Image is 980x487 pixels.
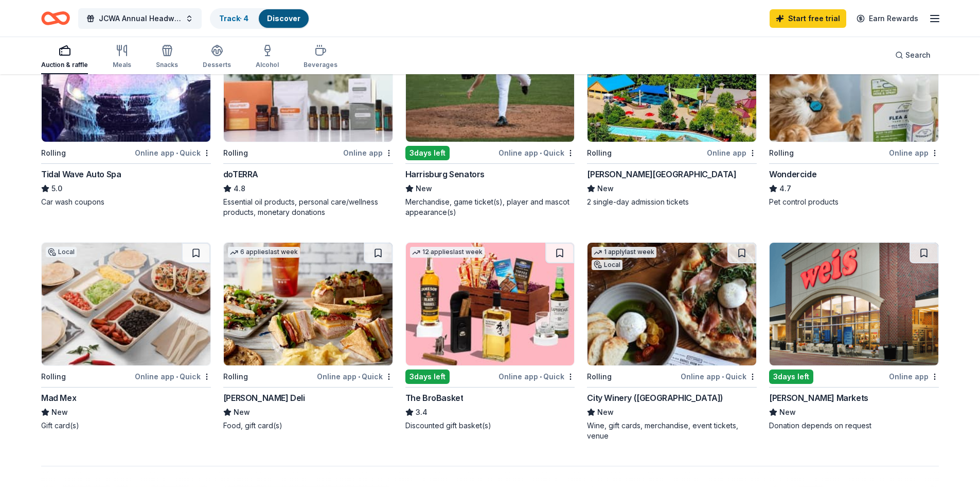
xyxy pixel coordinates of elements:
div: 3 days left [405,370,450,384]
div: Meals [113,61,131,69]
div: Essential oil products, personal care/wellness products, monetary donations [223,197,393,217]
div: Desserts [203,61,231,69]
img: Image for Wondercide [770,19,938,142]
div: Wine, gift cards, merchandise, event tickets, venue [587,421,757,441]
img: Image for The BroBasket [406,243,575,365]
button: Track· 4Discover [210,8,310,29]
a: Earn Rewards [850,9,924,28]
div: [PERSON_NAME][GEOGRAPHIC_DATA] [587,168,736,180]
a: Image for Tidal Wave Auto Spa3 applieslast weekRollingOnline app•QuickTidal Wave Auto Spa5.0Car w... [41,19,211,207]
button: JCWA Annual Headwaters Fundraising Party [78,8,202,29]
a: Image for Mad MexLocalRollingOnline app•QuickMad MexNewGift card(s) [41,242,211,431]
span: New [234,406,250,418]
span: JCWA Annual Headwaters Fundraising Party [99,12,181,25]
div: Gift card(s) [41,421,211,431]
a: Track· 4 [219,14,248,23]
a: Image for Wondercide2 applieslast weekRollingOnline appWondercide4.7Pet control products [769,19,939,207]
span: New [597,182,614,195]
div: [PERSON_NAME] Markets [769,392,868,404]
div: Tidal Wave Auto Spa [41,168,121,180]
a: Image for Weis Markets3days leftOnline app[PERSON_NAME] MarketsNewDonation depends on request [769,242,939,431]
span: New [597,406,614,418]
div: Rolling [587,147,612,159]
div: Rolling [223,147,248,159]
div: Online app [889,146,939,159]
span: • [176,373,178,381]
span: • [540,149,542,157]
img: Image for Mad Mex [42,243,210,365]
button: Desserts [203,40,231,74]
div: Online app Quick [498,370,575,383]
span: 5.0 [51,182,62,195]
div: Snacks [156,61,178,69]
div: Online app Quick [135,146,211,159]
div: Discounted gift basket(s) [405,421,575,431]
button: Snacks [156,40,178,74]
a: Start free trial [770,9,846,28]
img: Image for Dorney Park & Wildwater Kingdom [587,19,756,142]
div: Rolling [769,147,794,159]
div: Auction & raffle [41,61,88,69]
div: 3 days left [769,370,813,384]
span: • [722,373,724,381]
a: Image for doTERRA6 applieslast weekRollingOnline appdoTERRA4.8Essential oil products, personal ca... [223,19,393,217]
a: Image for Dorney Park & Wildwater KingdomRollingOnline app[PERSON_NAME][GEOGRAPHIC_DATA]New2 sing... [587,19,757,207]
div: Local [592,260,622,270]
a: Home [41,6,70,30]
div: Food, gift card(s) [223,421,393,431]
a: Image for Harrisburg SenatorsLocal3days leftOnline app•QuickHarrisburg SenatorsNewMerchandise, ga... [405,19,575,217]
div: Rolling [587,371,612,383]
div: Pet control products [769,197,939,207]
span: 4.8 [234,182,245,195]
img: Image for doTERRA [224,19,393,142]
div: Harrisburg Senators [405,168,485,180]
a: Discover [267,14,300,23]
div: City Winery ([GEOGRAPHIC_DATA]) [587,392,723,404]
div: Local [46,247,77,257]
button: Beverages [304,40,337,74]
span: Search [905,49,931,61]
div: Online app [889,370,939,383]
span: 4.7 [779,182,791,195]
button: Auction & raffle [41,40,88,74]
div: Beverages [304,61,337,69]
div: The BroBasket [405,392,464,404]
div: Merchandise, game ticket(s), player and mascot appearance(s) [405,197,575,217]
img: Image for Tidal Wave Auto Spa [42,19,210,142]
span: New [779,406,796,418]
span: 3.4 [416,406,427,418]
div: Online app Quick [135,370,211,383]
a: Image for The BroBasket12 applieslast week3days leftOnline app•QuickThe BroBasket3.4Discounted gi... [405,242,575,431]
div: Online app Quick [498,146,575,159]
div: Online app [343,146,393,159]
div: Car wash coupons [41,197,211,207]
img: Image for Harrisburg Senators [406,19,575,142]
div: Rolling [41,147,66,159]
div: Mad Mex [41,392,76,404]
img: Image for City Winery (Philadelphia) [587,243,756,365]
div: 12 applies last week [410,247,485,258]
span: New [416,182,432,195]
div: Online app [707,146,757,159]
div: Rolling [41,371,66,383]
span: • [176,149,178,157]
div: doTERRA [223,168,258,180]
img: Image for Weis Markets [770,243,938,365]
div: Rolling [223,371,248,383]
a: Image for McAlister's Deli6 applieslast weekRollingOnline app•Quick[PERSON_NAME] DeliNewFood, gif... [223,242,393,431]
div: 3 days left [405,146,450,160]
div: Donation depends on request [769,421,939,431]
div: Alcohol [256,61,279,69]
span: • [540,373,542,381]
div: 1 apply last week [592,247,656,258]
img: Image for McAlister's Deli [224,243,393,365]
div: Wondercide [769,168,816,180]
div: 2 single-day admission tickets [587,197,757,207]
button: Alcohol [256,40,279,74]
div: [PERSON_NAME] Deli [223,392,305,404]
button: Search [887,45,939,65]
div: 6 applies last week [228,247,300,258]
span: New [51,406,68,418]
div: Online app Quick [317,370,393,383]
span: • [358,373,360,381]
